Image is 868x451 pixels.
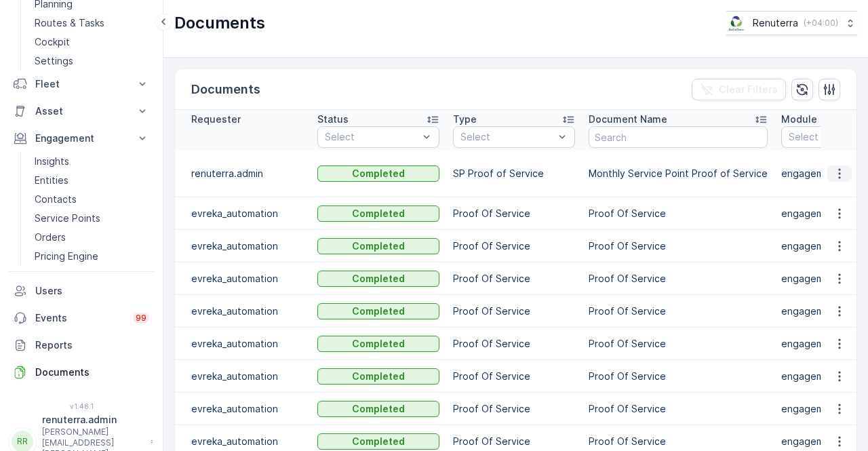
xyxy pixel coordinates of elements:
[191,113,241,126] p: Requester
[352,272,405,286] p: Completed
[175,197,311,230] td: evreka_automation
[8,305,155,332] a: Events99
[460,130,554,144] p: Select
[29,171,155,190] a: Entities
[317,165,439,182] button: Completed
[29,152,155,171] a: Insights
[175,295,311,328] td: evreka_automation
[453,113,477,126] p: Type
[753,16,798,30] p: Renuterra
[8,359,155,386] a: Documents
[35,284,149,298] p: Users
[582,230,774,262] td: Proof Of Service
[35,174,68,187] p: Entities
[352,207,405,220] p: Completed
[8,71,155,98] button: Fleet
[35,16,104,30] p: Routes & Tasks
[446,197,582,230] td: Proof Of Service
[726,16,747,31] img: Screenshot_2024-07-26_at_13.33.01.png
[352,305,405,318] p: Completed
[8,98,155,125] button: Asset
[317,271,439,287] button: Completed
[35,35,70,49] p: Cockpit
[582,393,774,425] td: Proof Of Service
[352,370,405,383] p: Completed
[317,205,439,222] button: Completed
[42,413,144,427] p: renuterra.admin
[35,54,73,68] p: Settings
[175,230,311,262] td: evreka_automation
[35,104,127,118] p: Asset
[174,12,265,34] p: Documents
[781,113,817,126] p: Module
[317,401,439,417] button: Completed
[582,360,774,393] td: Proof Of Service
[175,360,311,393] td: evreka_automation
[352,337,405,351] p: Completed
[29,247,155,266] a: Pricing Engine
[446,262,582,295] td: Proof Of Service
[582,151,774,197] td: Monthly Service Point Proof of Service
[35,231,66,244] p: Orders
[719,83,778,96] p: Clear Filters
[175,393,311,425] td: evreka_automation
[446,230,582,262] td: Proof Of Service
[446,295,582,328] td: Proof Of Service
[35,250,98,263] p: Pricing Engine
[175,328,311,360] td: evreka_automation
[175,151,311,197] td: renuterra.admin
[582,197,774,230] td: Proof Of Service
[692,79,786,100] button: Clear Filters
[29,33,155,52] a: Cockpit
[582,328,774,360] td: Proof Of Service
[35,193,77,206] p: Contacts
[317,336,439,352] button: Completed
[8,332,155,359] a: Reports
[35,155,69,168] p: Insights
[589,113,667,126] p: Document Name
[804,18,838,28] p: ( +04:00 )
[446,393,582,425] td: Proof Of Service
[352,402,405,416] p: Completed
[35,311,125,325] p: Events
[29,190,155,209] a: Contacts
[317,368,439,385] button: Completed
[726,11,857,35] button: Renuterra(+04:00)
[35,77,127,91] p: Fleet
[175,262,311,295] td: evreka_automation
[446,360,582,393] td: Proof Of Service
[35,212,100,225] p: Service Points
[29,228,155,247] a: Orders
[317,303,439,319] button: Completed
[35,338,149,352] p: Reports
[136,313,146,323] p: 99
[352,239,405,253] p: Completed
[352,435,405,448] p: Completed
[582,262,774,295] td: Proof Of Service
[582,295,774,328] td: Proof Of Service
[29,14,155,33] a: Routes & Tasks
[325,130,418,144] p: Select
[446,151,582,197] td: SP Proof of Service
[446,328,582,360] td: Proof Of Service
[589,126,768,148] input: Search
[191,80,260,99] p: Documents
[8,125,155,152] button: Engagement
[8,402,155,410] span: v 1.48.1
[317,113,349,126] p: Status
[29,52,155,71] a: Settings
[317,238,439,254] button: Completed
[317,433,439,450] button: Completed
[35,132,127,145] p: Engagement
[8,277,155,305] a: Users
[35,366,149,379] p: Documents
[29,209,155,228] a: Service Points
[352,167,405,180] p: Completed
